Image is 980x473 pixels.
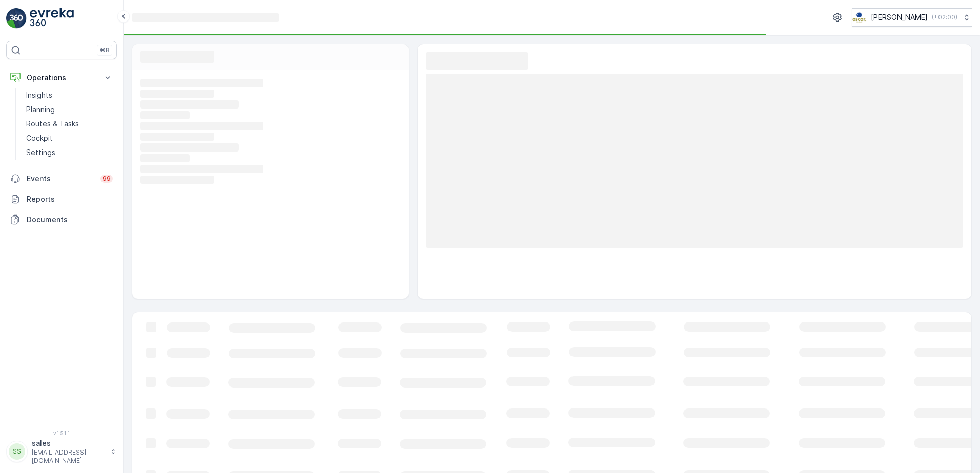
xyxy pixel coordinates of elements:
[6,430,117,436] span: v 1.51.1
[27,214,113,225] p: Documents
[22,131,117,145] a: Cockpit
[871,12,928,23] p: [PERSON_NAME]
[6,68,117,88] button: Operations
[32,438,106,448] p: sales
[22,102,117,117] a: Planning
[22,88,117,102] a: Insights
[32,448,106,465] p: [EMAIL_ADDRESS][DOMAIN_NAME]
[27,73,96,83] p: Operations
[26,133,53,143] p: Cockpit
[26,90,52,100] p: Insights
[30,8,74,29] img: logo_light-DOdMpM7g.png
[9,443,25,460] div: SS
[22,117,117,131] a: Routes & Tasks
[6,8,27,29] img: logo
[6,168,117,189] a: Events99
[932,13,957,21] p: ( +02:00 )
[27,174,94,184] p: Events
[852,8,972,27] button: [PERSON_NAME](+02:00)
[22,145,117,160] a: Settings
[6,209,117,230] a: Documents
[103,175,111,183] p: 99
[99,46,110,54] p: ⌘B
[26,147,55,158] p: Settings
[26,119,79,129] p: Routes & Tasks
[27,194,113,204] p: Reports
[6,189,117,209] a: Reports
[26,104,55,115] p: Planning
[6,438,117,465] button: SSsales[EMAIL_ADDRESS][DOMAIN_NAME]
[852,12,867,23] img: basis-logo_rgb2x.png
